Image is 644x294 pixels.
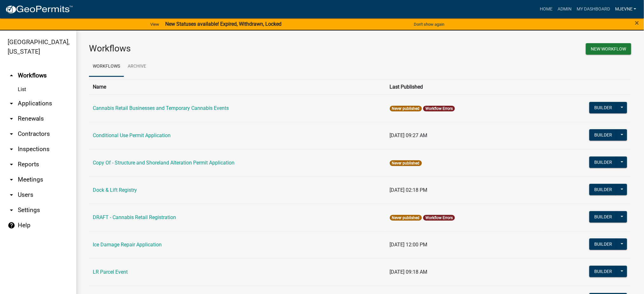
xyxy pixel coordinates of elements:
a: Dock & Lift Registry [93,187,137,193]
a: Archive [124,57,150,77]
button: Builder [589,238,617,250]
th: Last Published [386,79,543,95]
a: Cannabis Retail Businesses and Temporary Cannabis Events [93,105,229,111]
span: Never published [390,106,422,111]
a: Home [537,3,555,15]
a: View [148,19,162,30]
i: arrow_drop_up [8,72,15,79]
a: Conditional Use Permit Application [93,132,171,138]
i: arrow_drop_down [8,130,15,138]
i: arrow_drop_down [8,161,15,168]
i: arrow_drop_down [8,100,15,107]
th: Name [89,79,386,95]
h3: Workflows [89,43,356,54]
a: Workflow Errors [425,216,453,220]
span: [DATE] 02:18 PM [390,187,428,193]
span: Never published [390,215,422,221]
button: Builder [589,129,617,141]
span: [DATE] 09:18 AM [390,269,428,275]
button: Builder [589,184,617,195]
a: My Dashboard [574,3,613,15]
a: Admin [555,3,574,15]
span: [DATE] 12:00 PM [390,242,428,248]
i: arrow_drop_down [8,176,15,184]
button: Don't show again [411,19,447,30]
span: [DATE] 09:27 AM [390,132,428,138]
a: DRAFT - Cannabis Retail Registration [93,214,176,220]
a: LR Parcel Event [93,269,128,275]
button: Builder [589,102,617,113]
button: Builder [589,157,617,168]
strong: New Statuses available! Expired, Withdrawn, Locked [166,21,282,27]
a: Ice Damage Repair Application [93,242,162,248]
i: arrow_drop_down [8,145,15,153]
a: MJevne [613,3,639,15]
i: help [8,222,15,229]
a: Workflow Errors [425,106,453,111]
button: Builder [589,266,617,277]
i: arrow_drop_down [8,115,15,123]
button: Builder [589,211,617,223]
i: arrow_drop_down [8,191,15,199]
span: Never published [390,160,422,166]
a: Workflows [89,57,124,77]
button: New Workflow [586,43,631,55]
a: Copy Of - Structure and Shoreland Alteration Permit Application [93,160,234,166]
i: arrow_drop_down [8,206,15,214]
span: × [635,18,639,27]
button: Close [635,19,639,27]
